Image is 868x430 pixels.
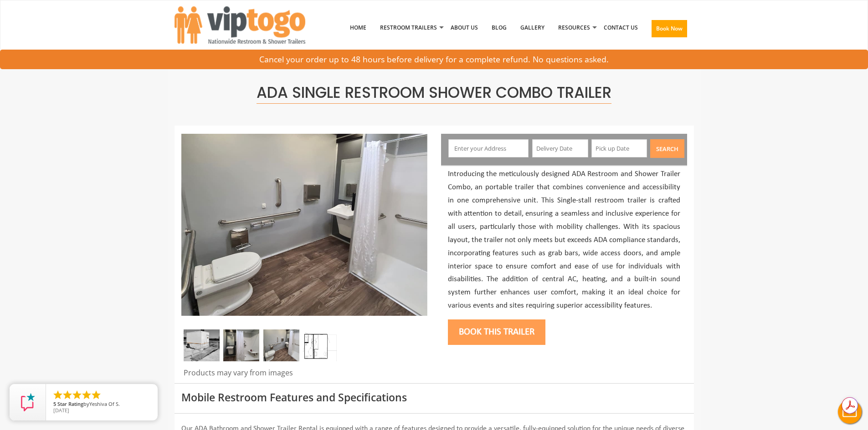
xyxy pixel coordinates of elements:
li:  [52,390,63,400]
a: Restroom Trailers [373,4,444,51]
a: Gallery [514,4,551,51]
img: ADA Single Restroom Shower Combo Trailer [184,329,220,361]
img: ADA restroom and shower trailer rental [303,329,339,361]
span: ADA Single Restroom Shower Combo Trailer [257,82,611,104]
h3: Mobile Restroom Features and Specifications [181,392,687,403]
span: 5 [53,400,56,407]
a: Resources [551,4,597,51]
div: Products may vary from images [181,368,427,383]
input: Pick up Date [591,139,647,157]
li:  [91,390,102,400]
li:  [81,390,92,400]
img: Review Rating [19,393,37,411]
input: Delivery Date [532,139,588,157]
button: Book Now [652,20,687,37]
span: [DATE] [53,407,69,414]
button: Book this trailer [448,319,545,345]
button: Live Chat [832,394,868,430]
img: ADA restroom and shower trailer [263,329,299,361]
a: Book Now [645,4,694,57]
a: Blog [485,4,514,51]
span: by [53,401,150,408]
input: Enter your Address [448,139,529,157]
p: Introducing the meticulously designed ADA Restroom and Shower Trailer Combo, an portable trailer ... [448,168,680,313]
a: Home [343,4,373,51]
a: About Us [444,4,485,51]
a: Contact Us [597,4,645,51]
li:  [72,390,82,400]
li:  [62,390,73,400]
img: ADA Single Restroom Shower Combo Trailer [181,134,427,316]
span: Star Rating [57,400,83,407]
button: Search [650,139,684,158]
span: Yeshiva Of S. [89,400,120,407]
img: ADA bathroom and shower trailer [223,329,259,361]
img: VIPTOGO [175,6,305,44]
